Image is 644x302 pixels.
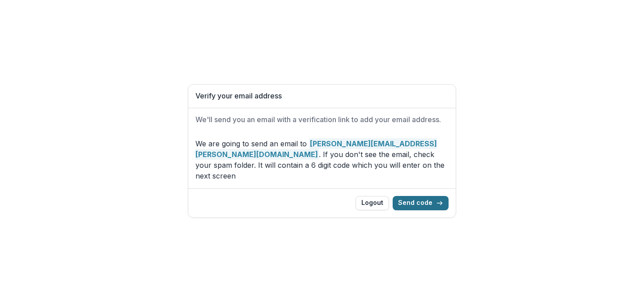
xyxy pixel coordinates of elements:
[195,138,449,181] p: We are going to send an email to . If you don't see the email, check your spam folder. It will co...
[195,92,449,100] h1: Verify your email address
[195,138,437,160] strong: [PERSON_NAME][EMAIL_ADDRESS][PERSON_NAME][DOMAIN_NAME]
[195,115,449,124] h2: We'll send you an email with a verification link to add your email address.
[393,196,449,210] button: Send code
[356,196,389,210] button: Logout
